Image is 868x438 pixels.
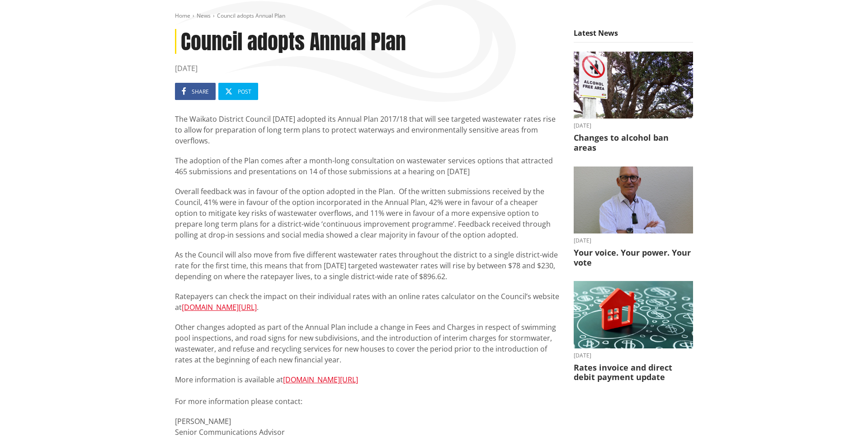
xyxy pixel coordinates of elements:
h5: Latest News [574,29,693,43]
p: Ratepayers can check the impact on their individual rates with an online rates calculator on the ... [175,291,560,313]
a: News [197,12,211,19]
span: Post [238,88,251,95]
img: Craig Hobbs [574,167,693,234]
time: [DATE] [574,123,693,129]
span: Share [192,88,209,95]
iframe: Messenger Launcher [826,400,859,433]
a: [DATE] Your voice. Your power. Your vote [574,167,693,268]
a: [DATE] Changes to alcohol ban areas [574,52,693,153]
a: Home [175,12,190,19]
time: [DATE] [574,238,693,243]
nav: breadcrumb [175,12,693,20]
h3: Rates invoice and direct debit payment update [574,363,693,382]
p: The Waikato District Council [DATE] adopted its Annual Plan 2017/18 that will see targeted wastew... [175,114,560,146]
a: Post [218,83,258,100]
p: Overall feedback was in favour of the option adopted in the Plan. Of the written submissions rece... [175,186,560,240]
p: For more information please contact: [175,396,560,407]
h3: Your voice. Your power. Your vote [574,248,693,267]
h1: Council adopts Annual Plan [175,29,560,54]
a: [DOMAIN_NAME][URL] [182,302,257,312]
p: As the Council will also move from five different wastewater rates throughout the district to a s... [175,249,560,282]
img: Alcohol Control Bylaw adopted - August 2025 (2) [574,52,693,119]
time: [DATE] [175,63,560,74]
h3: Changes to alcohol ban areas [574,133,693,152]
a: [DOMAIN_NAME][URL] [283,375,358,385]
p: The adoption of the Plan comes after a month-long consultation on wastewater services options tha... [175,155,560,177]
p: Other changes adopted as part of the Annual Plan include a change in Fees and Charges in respect ... [175,322,560,365]
span: Council adopts Annual Plan [217,12,285,19]
a: [DATE] Rates invoice and direct debit payment update [574,281,693,382]
time: [DATE] [574,353,693,358]
img: rates image [574,281,693,348]
a: Share [175,83,216,100]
